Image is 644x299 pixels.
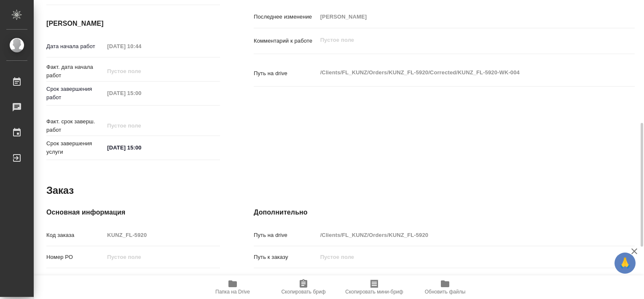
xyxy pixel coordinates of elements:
span: Скопировать мини-бриф [345,289,403,295]
p: Путь на drive [254,231,317,239]
p: Факт. дата начала работ [46,63,104,80]
button: Скопировать мини-бриф [339,275,410,299]
input: Пустое поле [104,120,178,132]
h4: [PERSON_NAME] [46,19,220,29]
p: Срок завершения услуги [46,139,104,156]
p: Комментарий к работе [254,37,317,45]
p: Факт. срок заверш. работ [46,117,104,134]
p: Дата начала работ [46,42,104,51]
h4: Основная информация [46,207,220,217]
input: Пустое поле [104,273,220,285]
p: Путь к заказу [254,253,317,261]
p: Последнее изменение [254,13,317,21]
input: Пустое поле [104,40,178,52]
button: Папка на Drive [197,275,268,299]
span: Папка на Drive [215,289,250,295]
input: Пустое поле [104,65,178,77]
input: Пустое поле [104,251,220,263]
span: 🙏 [618,254,632,272]
p: Код заказа [46,231,104,239]
button: 🙏 [614,253,636,274]
input: ✎ Введи что-нибудь [104,141,178,154]
input: Пустое поле [104,87,178,99]
input: Пустое поле [317,251,603,263]
input: Пустое поле [317,11,603,23]
textarea: /Clients/FL_KUNZ/Orders/KUNZ_FL-5920/Corrected/KUNZ_FL-5920-WK-004 [317,65,603,80]
p: Срок завершения работ [46,85,104,102]
p: Номер РО [46,253,104,261]
p: Вид услуги [46,275,104,283]
input: Пустое поле [104,229,220,241]
p: Проекты Smartcat [254,275,317,283]
h2: Заказ [46,184,74,197]
button: Обновить файлы [410,275,480,299]
span: Скопировать бриф [281,289,325,295]
input: Пустое поле [317,229,603,241]
h4: Дополнительно [254,207,635,217]
span: Обновить файлы [425,289,466,295]
button: Скопировать бриф [268,275,339,299]
p: Путь на drive [254,69,317,78]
